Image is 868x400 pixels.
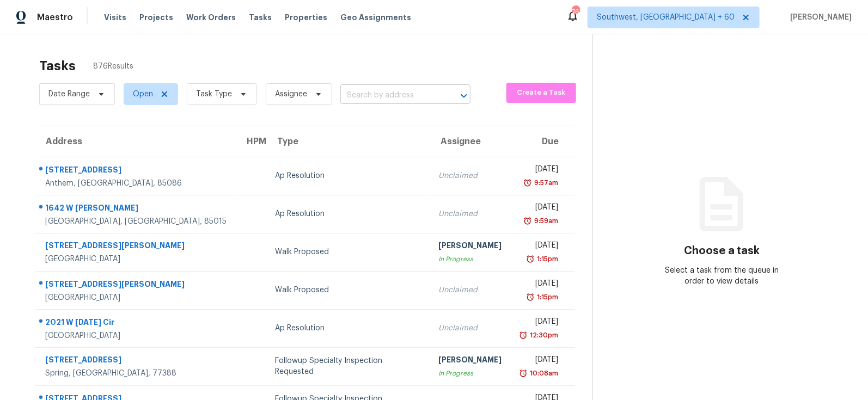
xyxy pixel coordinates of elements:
div: In Progress [438,254,502,264]
div: Unclaimed [438,170,502,181]
div: Spring, [GEOGRAPHIC_DATA], 77388 [45,368,227,379]
div: 1:15pm [535,254,558,264]
th: Assignee [430,126,510,157]
span: [PERSON_NAME] [786,12,852,23]
div: Unclaimed [438,285,502,296]
div: [DATE] [519,278,558,292]
span: Assignee [275,89,307,100]
div: Ap Resolution [275,170,421,181]
div: Unclaimed [438,208,502,219]
span: Projects [139,12,173,23]
span: Visits [104,12,126,23]
span: Tasks [249,14,272,21]
span: Work Orders [186,12,236,23]
div: [DATE] [519,354,558,368]
div: Select a task from the queue in order to view details [657,265,786,287]
div: In Progress [438,368,502,379]
img: Overdue Alarm Icon [519,368,528,379]
img: Overdue Alarm Icon [526,254,535,264]
span: Create a Task [512,87,571,99]
span: Properties [285,12,327,23]
th: Due [510,126,575,157]
div: Followup Specialty Inspection Requested [275,355,421,377]
div: Walk Proposed [275,247,421,257]
div: 10:08am [528,368,558,379]
div: [PERSON_NAME] [438,240,502,254]
div: [GEOGRAPHIC_DATA] [45,292,227,303]
img: Overdue Alarm Icon [519,330,528,341]
span: 876 Results [93,61,133,72]
div: [STREET_ADDRESS][PERSON_NAME] [45,279,227,292]
button: Open [456,88,472,103]
div: Anthem, [GEOGRAPHIC_DATA], 85086 [45,178,227,189]
span: Open [133,89,153,100]
div: [STREET_ADDRESS] [45,354,227,368]
div: 1:15pm [535,292,558,303]
h2: Tasks [39,60,76,71]
div: [STREET_ADDRESS] [45,164,227,178]
img: Overdue Alarm Icon [523,216,532,226]
div: 1642 W [PERSON_NAME] [45,202,227,216]
div: Unclaimed [438,323,502,334]
img: Overdue Alarm Icon [526,292,535,303]
div: [PERSON_NAME] [438,354,502,368]
div: 2021 W [DATE] Cir [45,317,227,330]
div: [GEOGRAPHIC_DATA] [45,330,227,341]
h3: Choose a task [684,245,760,256]
div: 9:59am [532,216,558,226]
span: Task Type [196,89,232,100]
span: Maestro [37,12,73,23]
div: Walk Proposed [275,285,421,296]
span: Geo Assignments [340,12,411,23]
div: 765 [572,7,579,17]
span: Southwest, [GEOGRAPHIC_DATA] + 60 [597,12,735,23]
div: 12:30pm [528,330,558,341]
input: Search by address [340,87,440,104]
div: [GEOGRAPHIC_DATA] [45,254,227,264]
div: [DATE] [519,240,558,254]
th: HPM [236,126,266,157]
div: [DATE] [519,316,558,330]
div: [DATE] [519,164,558,177]
div: [STREET_ADDRESS][PERSON_NAME] [45,240,227,254]
div: [DATE] [519,202,558,216]
div: Ap Resolution [275,208,421,219]
div: 9:57am [532,177,558,188]
button: Create a Task [506,83,576,103]
div: [GEOGRAPHIC_DATA], [GEOGRAPHIC_DATA], 85015 [45,216,227,227]
th: Address [35,126,236,157]
div: Ap Resolution [275,323,421,334]
th: Type [266,126,430,157]
img: Overdue Alarm Icon [523,177,532,188]
span: Date Range [48,89,90,100]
